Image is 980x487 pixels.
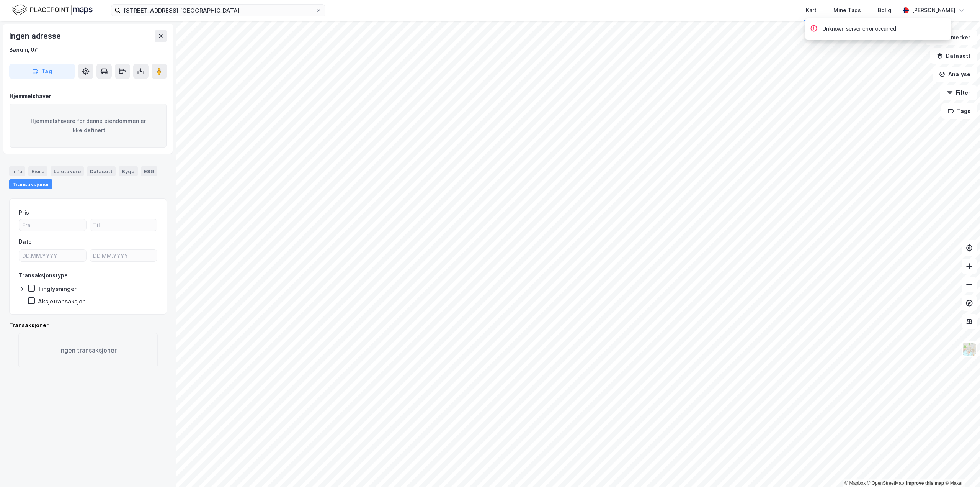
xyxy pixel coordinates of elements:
[906,480,944,486] a: Improve this map
[12,3,93,17] img: logo.f888ab2527a4732fd821a326f86c7f29.svg
[51,166,84,176] div: Leietakere
[912,6,955,15] div: [PERSON_NAME]
[10,104,167,148] div: Hjemmelshavere for denne eiendommen er ikke definert
[9,64,75,79] button: Tag
[141,166,157,176] div: ESG
[38,298,86,305] div: Aksjetransaksjon
[10,92,167,101] div: Hjemmelshaver
[930,48,977,64] button: Datasett
[806,6,817,15] div: Kart
[19,237,32,246] div: Dato
[87,166,116,176] div: Datasett
[940,85,977,100] button: Filter
[878,6,891,15] div: Bolig
[9,166,25,176] div: Info
[90,219,157,231] input: Til
[121,5,316,16] input: Søk på adresse, matrikkel, gårdeiere, leietakere eller personer
[941,103,977,119] button: Tags
[19,219,86,231] input: Fra
[844,480,866,486] a: Mapbox
[822,25,896,34] div: Unknown server error occurred
[9,321,167,330] div: Transaksjoner
[28,166,47,176] div: Eiere
[19,271,68,280] div: Transaksjonstype
[867,480,904,486] a: OpenStreetMap
[38,285,77,292] div: Tinglysninger
[119,166,138,176] div: Bygg
[9,30,62,42] div: Ingen adresse
[962,342,977,356] img: Z
[942,450,980,487] iframe: Chat Widget
[9,45,39,54] div: Bærum, 0/1
[90,250,157,261] input: DD.MM.YYYY
[9,179,52,189] div: Transaksjoner
[933,67,977,82] button: Analyse
[19,250,86,261] input: DD.MM.YYYY
[833,6,861,15] div: Mine Tags
[18,333,158,367] div: Ingen transaksjoner
[19,208,29,217] div: Pris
